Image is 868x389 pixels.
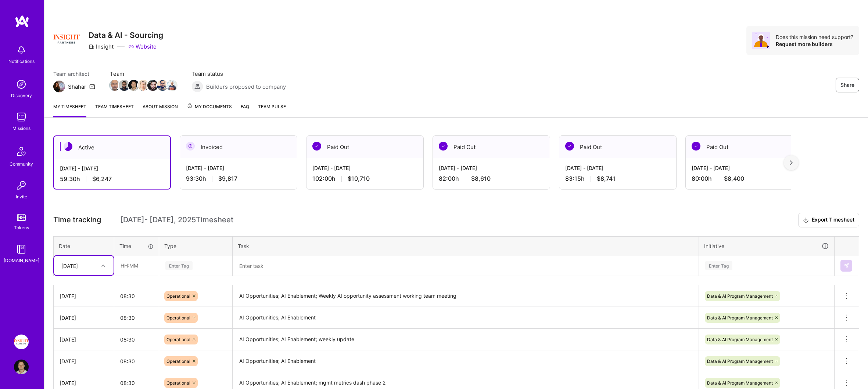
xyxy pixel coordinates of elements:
input: HH:MM [114,308,159,328]
div: [DATE] [60,379,108,387]
th: Task [233,236,699,255]
span: $8,741 [597,175,616,183]
img: discovery [14,77,29,92]
img: Submit [843,263,849,269]
span: $10,710 [348,175,370,183]
img: Insight Partners: Data & AI - Sourcing [14,335,29,349]
div: Enter Tag [705,260,732,271]
div: Invoiced [180,136,297,158]
span: Time tracking [53,215,101,224]
input: HH:MM [114,330,159,349]
button: Share [836,78,859,92]
div: [DATE] - [DATE] [186,164,291,172]
img: Invoiced [186,142,195,151]
span: Share [840,81,854,89]
i: icon Chevron [101,264,105,268]
th: Date [54,236,114,255]
a: Team Member Avatar [167,79,177,92]
input: HH:MM [114,351,159,371]
i: icon CompanyGray [89,44,94,50]
span: Operational [166,358,190,364]
span: Operational [166,315,190,321]
img: Company Logo [53,26,80,52]
div: Shahar [68,83,86,91]
div: [DOMAIN_NAME] [4,257,39,264]
textarea: AI Opportunities; AI Enablement; Weekly AI opportunity assessment working team meeting [233,286,698,306]
i: icon Mail [89,84,95,89]
div: [DATE] [61,262,78,269]
h3: Data & AI - Sourcing [89,31,163,40]
img: logo [15,15,29,28]
img: Team Member Avatar [157,80,168,91]
div: Invite [16,193,27,201]
input: HH:MM [115,256,158,275]
img: Avatar [752,32,770,49]
div: Paid Out [433,136,550,158]
a: FAQ [241,103,249,117]
a: Team Member Avatar [119,79,129,92]
img: Team Member Avatar [119,80,130,91]
img: bell [14,43,29,57]
img: Paid Out [439,142,448,151]
span: My Documents [187,103,232,111]
div: Paid Out [686,136,803,158]
a: Insight Partners: Data & AI - Sourcing [12,335,31,349]
img: Team Member Avatar [147,80,158,91]
th: Type [159,236,233,255]
div: Time [119,242,154,250]
span: Team architect [53,70,95,78]
a: Team Member Avatar [129,79,139,92]
span: Builders proposed to company [206,83,286,91]
span: $8,610 [471,175,491,183]
i: icon Download [803,216,809,224]
img: Team Member Avatar [109,80,120,91]
div: [DATE] [60,357,108,365]
a: Team timesheet [95,103,134,117]
img: Paid Out [565,142,574,151]
img: Paid Out [312,142,321,151]
img: Active [64,142,72,151]
span: Data & AI Program Management [707,315,773,321]
div: [DATE] - [DATE] [60,165,164,172]
div: Initiative [704,242,829,250]
div: [DATE] - [DATE] [439,164,544,172]
div: Notifications [8,57,35,65]
a: Website [128,43,157,50]
img: Builders proposed to company [191,81,203,92]
span: Operational [166,337,190,342]
img: Paid Out [692,142,700,151]
img: right [790,160,793,165]
img: Team Member Avatar [166,80,177,91]
div: Missions [12,124,31,132]
img: Team Member Avatar [138,80,149,91]
div: Does this mission need support? [776,33,853,40]
span: $9,817 [218,175,237,183]
div: [DATE] [60,336,108,343]
div: 80:00 h [692,175,797,183]
div: Paid Out [559,136,676,158]
a: User Avatar [12,360,31,374]
a: Team Member Avatar [139,79,148,92]
span: Data & AI Program Management [707,337,773,342]
span: Operational [166,293,190,299]
img: teamwork [14,110,29,124]
div: Request more builders [776,40,853,47]
div: Tokens [14,224,29,231]
span: Team Pulse [258,104,286,109]
div: Discovery [11,92,32,99]
div: Active [54,136,170,159]
div: Enter Tag [165,260,193,271]
img: Community [12,142,30,160]
img: guide book [14,242,29,257]
div: Community [10,160,33,168]
span: Team status [191,70,286,78]
div: [DATE] [60,292,108,300]
a: Team Member Avatar [110,79,119,92]
img: tokens [17,214,26,221]
div: [DATE] - [DATE] [565,164,670,172]
span: Data & AI Program Management [707,293,773,299]
textarea: AI Opportunities; AI Enablement; weekly update [233,329,698,350]
span: $6,247 [92,175,112,183]
a: Team Member Avatar [158,79,167,92]
a: Team Member Avatar [148,79,158,92]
